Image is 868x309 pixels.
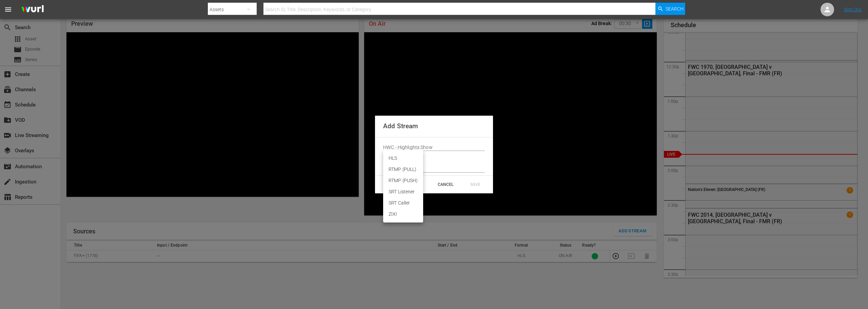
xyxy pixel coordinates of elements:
li: ZIXI [383,209,423,220]
li: SRT Caller [383,197,423,209]
img: ans4CAIJ8jUAAAAAAAAAAAAAAAAAAAAAAAAgQb4GAAAAAAAAAAAAAAAAAAAAAAAAJMjXAAAAAAAAAAAAAAAAAAAAAAAAgAT5G... [16,2,49,18]
li: RTMP (PULL) [383,164,423,175]
li: HLS [383,153,423,164]
span: menu [4,5,12,14]
span: Search [666,3,684,15]
a: Sign Out [844,7,862,12]
li: SRT Listener [383,186,423,197]
li: RTMP (PUSH) [383,175,423,186]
